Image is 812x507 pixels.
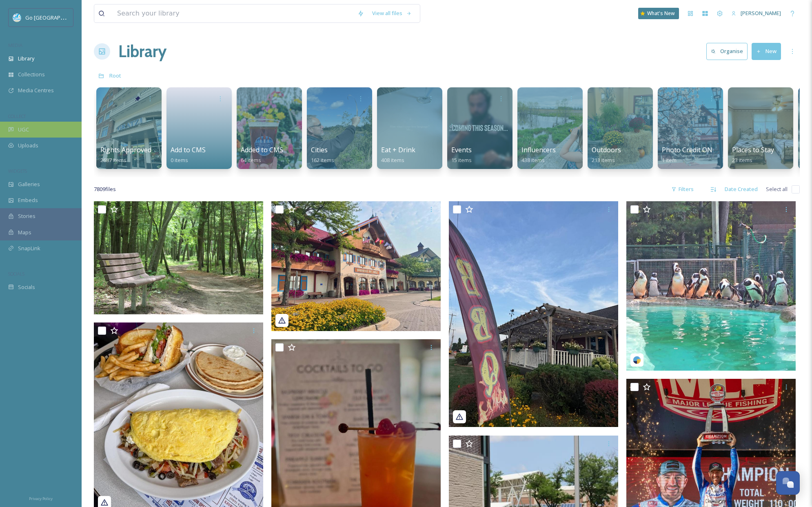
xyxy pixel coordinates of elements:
div: Filters [667,181,698,197]
button: New [752,43,781,60]
span: SOCIALS [8,271,24,277]
span: WIDGETS [8,168,27,174]
span: 64 items [241,156,261,164]
span: Socials [18,283,35,291]
a: Events15 items [451,146,472,164]
span: Stories [18,212,35,220]
span: SnapLink [18,245,40,252]
span: Add to CMS [171,145,206,154]
span: Galleries [18,180,40,188]
a: Influencers438 items [521,146,556,164]
span: Places to Stay [732,145,774,154]
span: 162 items [311,156,334,164]
span: 0 items [171,156,188,164]
a: Outdoors213 items [592,146,621,164]
span: COLLECT [8,113,26,119]
span: Outdoors [592,145,621,154]
a: What's New [638,8,679,19]
span: MEDIA [8,42,22,48]
span: [PERSON_NAME] [741,9,781,17]
span: Privacy Policy [29,496,53,501]
a: [PERSON_NAME] [727,5,785,21]
img: snapsea-logo.png [633,356,641,364]
img: GoGreatLogo_MISkies_RegionalTrails%20%281%29.png [13,13,21,22]
span: 23 items [732,156,752,164]
span: Influencers [521,145,556,154]
span: Library [18,55,34,62]
span: Events [451,145,472,154]
span: Uploads [18,142,38,149]
span: Embeds [18,196,38,204]
a: Add to CMS0 items [171,146,206,164]
a: View all files [368,5,416,21]
span: 2687 items [100,156,126,164]
img: bavarianinn-5218336.jpg [271,201,441,331]
span: UGC [18,126,29,133]
span: Root [109,72,121,79]
a: Rights Approved2687 items [100,146,151,164]
a: Organise [706,43,752,60]
span: Rights Approved [100,145,151,154]
span: Media Centres [18,87,54,94]
span: 438 items [521,156,545,164]
span: Added to CMS [241,145,283,154]
div: Date Created [721,181,762,197]
a: Library [118,39,166,64]
span: Go [GEOGRAPHIC_DATA] [25,13,86,21]
a: Added to CMS64 items [241,146,283,164]
a: Photo Credit ONLY1 item [662,146,720,164]
img: saginawzoo-5218322.jpg [626,201,796,371]
span: Eat + Drink [381,145,415,154]
button: Organise [706,43,748,60]
span: 1 item [662,156,677,164]
span: Select all [766,185,788,193]
span: 408 items [381,156,404,164]
a: Eat + Drink408 items [381,146,415,164]
input: Search your library [113,4,353,22]
img: ext_1755047314.994568_Marie.Fox001@gmail.com-Bay City State Park.JPG [94,201,263,314]
span: 7809 file s [94,185,116,193]
span: 213 items [592,156,615,164]
button: Open Chat [776,471,800,495]
a: Privacy Policy [29,493,53,503]
span: Collections [18,71,45,78]
span: Maps [18,229,31,236]
a: Places to Stay23 items [732,146,774,164]
span: Photo Credit ONLY [662,145,720,154]
span: 15 items [451,156,472,164]
img: slobonessmokehaus-5218339.jpg [449,201,618,427]
span: Cities [311,145,328,154]
a: Cities162 items [311,146,334,164]
a: Root [109,71,121,80]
